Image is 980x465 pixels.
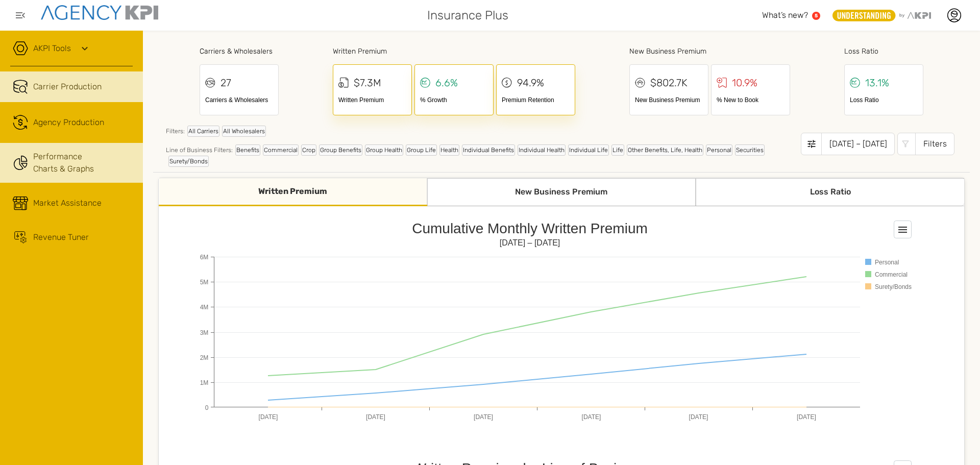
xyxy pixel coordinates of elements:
text: Commercial [875,271,908,278]
text: 4M [200,304,209,311]
text: [DATE] [259,413,278,421]
text: [DATE] – [DATE] [500,238,560,247]
div: Crop [301,144,316,156]
div: 13.1% [865,75,889,90]
div: Individual Life [568,144,609,156]
span: Revenue Tuner [33,231,89,243]
div: New Business Premium [427,178,696,206]
div: $802.7K [650,75,688,90]
div: Group Benefits [319,144,362,156]
div: Carriers & Wholesalers [205,95,273,105]
button: Filters [897,133,954,155]
button: [DATE] – [DATE] [801,133,895,155]
div: $7.3M [354,75,381,90]
div: Premium Retention [502,95,570,105]
div: Benefits [235,144,260,156]
div: Loss Ratio [850,95,918,105]
text: Personal [875,259,899,266]
span: Carrier Production [33,81,102,93]
a: 5 [812,12,820,20]
div: Personal [706,144,732,156]
div: % New to Book [717,95,785,105]
div: Individual Health [518,144,566,156]
div: All Carriers [187,126,219,137]
div: Loss Ratio [844,46,923,57]
div: All Wholesalers [222,126,266,137]
div: [DATE] – [DATE] [821,133,895,155]
text: 0 [205,404,209,411]
text: 2M [200,354,209,361]
div: Written Premium [338,95,406,105]
div: Securities [735,144,765,156]
div: Group Health [365,144,403,156]
a: AKPI Tools [33,42,71,55]
div: Group Life [406,144,437,156]
text: Surety/Bonds [875,283,912,290]
div: Loss Ratio [696,178,964,206]
div: Filters [915,133,954,155]
div: Other Benefits, Life, Health [627,144,703,156]
div: New Business Premium [629,46,790,57]
div: % Growth [420,95,488,105]
text: [DATE] [366,413,385,421]
text: Cumulative Monthly Written Premium [412,221,648,236]
div: Life [611,144,624,156]
text: 6M [200,254,209,261]
div: Commercial [263,144,299,156]
div: Written Premium [159,178,427,206]
div: 94.9% [517,75,544,90]
text: 5 [815,13,818,18]
span: What’s new? [762,10,808,20]
div: 6.6% [435,75,458,90]
text: [DATE] [797,413,816,421]
div: Health [439,144,459,156]
text: 1M [200,379,209,386]
span: Market Assistance [33,197,102,209]
img: agencykpi-logo-550x69-2d9e3fa8.png [41,5,158,20]
span: Agency Production [33,116,104,129]
div: Filters: [166,126,801,142]
div: Surety/Bonds [168,156,209,167]
div: 27 [220,75,231,90]
div: Individual Benefits [462,144,515,156]
div: Line of Business Filters: [166,144,801,167]
div: New Business Premium [635,95,703,105]
div: Carriers & Wholesalers [200,46,279,57]
div: Written Premium [333,46,575,57]
text: [DATE] [689,413,708,421]
text: [DATE] [474,413,493,421]
div: 10.9% [732,75,757,90]
text: [DATE] [582,413,601,421]
text: 3M [200,329,209,336]
span: Insurance Plus [427,6,508,25]
text: 5M [200,279,209,286]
